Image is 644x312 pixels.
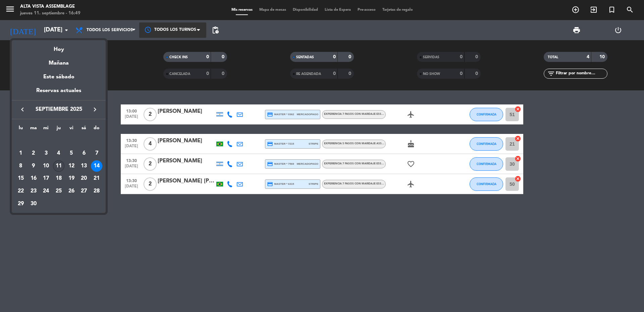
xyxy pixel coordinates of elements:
[65,124,78,135] th: viernes
[40,185,52,197] div: 24
[27,147,40,160] td: 2 de septiembre de 2025
[15,173,26,184] div: 15
[40,172,52,185] td: 17 de septiembre de 2025
[65,172,78,185] td: 19 de septiembre de 2025
[27,198,40,210] td: 30 de septiembre de 2025
[28,198,39,210] div: 30
[90,172,103,185] td: 21 de septiembre de 2025
[40,185,52,198] td: 24 de septiembre de 2025
[27,185,40,198] td: 23 de septiembre de 2025
[78,124,91,135] th: sábado
[78,173,90,184] div: 20
[78,147,91,160] td: 6 de septiembre de 2025
[40,124,52,135] th: miércoles
[14,124,27,135] th: lunes
[14,160,27,172] td: 8 de septiembre de 2025
[78,185,91,198] td: 27 de septiembre de 2025
[27,160,40,172] td: 9 de septiembre de 2025
[14,172,27,185] td: 15 de septiembre de 2025
[78,160,91,172] td: 13 de septiembre de 2025
[27,124,40,135] th: martes
[27,172,40,185] td: 16 de septiembre de 2025
[12,86,106,100] div: Reservas actuales
[78,148,90,159] div: 6
[28,160,39,172] div: 9
[29,105,89,114] span: septiembre 2025
[40,160,52,172] div: 10
[15,160,26,172] div: 8
[65,185,78,198] td: 26 de septiembre de 2025
[65,160,78,172] td: 12 de septiembre de 2025
[78,172,91,185] td: 20 de septiembre de 2025
[90,160,103,172] td: 14 de septiembre de 2025
[91,105,99,113] i: keyboard_arrow_right
[52,185,65,198] td: 25 de septiembre de 2025
[52,147,65,160] td: 4 de septiembre de 2025
[53,160,64,172] div: 11
[65,147,78,160] td: 5 de septiembre de 2025
[52,124,65,135] th: jueves
[12,54,106,68] div: Mañana
[28,148,39,159] div: 2
[91,185,102,197] div: 28
[89,105,101,114] button: keyboard_arrow_right
[53,185,64,197] div: 25
[91,173,102,184] div: 21
[40,160,52,172] td: 10 de septiembre de 2025
[78,185,90,197] div: 27
[40,148,52,159] div: 3
[91,148,102,159] div: 7
[14,134,103,147] td: SEP.
[12,40,106,54] div: Hoy
[66,160,77,172] div: 12
[78,160,90,172] div: 13
[66,185,77,197] div: 26
[14,185,27,198] td: 22 de septiembre de 2025
[90,124,103,135] th: domingo
[40,173,52,184] div: 17
[91,160,102,172] div: 14
[66,148,77,159] div: 5
[15,148,26,159] div: 1
[40,147,52,160] td: 3 de septiembre de 2025
[12,68,106,86] div: Este sábado
[52,160,65,172] td: 11 de septiembre de 2025
[15,185,26,197] div: 22
[18,105,26,113] i: keyboard_arrow_left
[53,173,64,184] div: 18
[15,198,26,210] div: 29
[14,198,27,210] td: 29 de septiembre de 2025
[14,147,27,160] td: 1 de septiembre de 2025
[52,172,65,185] td: 18 de septiembre de 2025
[28,185,39,197] div: 23
[90,147,103,160] td: 7 de septiembre de 2025
[28,173,39,184] div: 16
[53,148,64,159] div: 4
[66,173,77,184] div: 19
[90,185,103,198] td: 28 de septiembre de 2025
[16,105,29,114] button: keyboard_arrow_left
